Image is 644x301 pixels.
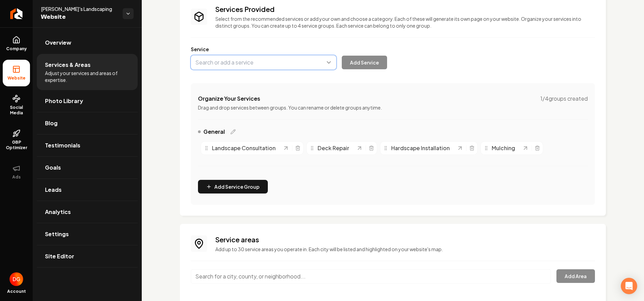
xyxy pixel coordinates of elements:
div: Mulching [484,144,522,152]
h3: Service areas [215,235,595,244]
span: Testimonials [45,141,80,149]
button: Add Service Group [198,180,268,193]
h3: Services Provided [215,4,595,14]
p: Add up to 30 service areas you operate in. Each city will be listed and highlighted on your websi... [215,246,595,253]
span: Overview [45,39,71,47]
a: Analytics [37,201,138,223]
a: Settings [37,223,138,245]
button: Ads [3,159,30,185]
span: Hardscape Installation [391,144,450,152]
a: Goals [37,157,138,178]
div: Landscape Consultation [204,144,282,152]
span: Adjust your services and areas of expertise. [45,70,129,83]
img: Rebolt Logo [10,8,23,19]
a: Company [3,30,30,57]
p: Drag and drop services between groups. You can rename or delete groups anytime. [198,104,588,111]
span: Company [3,46,30,52]
span: Mulching [492,144,515,152]
p: Select from the recommended services or add your own and choose a category. Each of these will ge... [215,15,595,29]
button: Open user button [10,272,23,286]
span: Website [5,75,28,81]
span: Leads [45,186,62,194]
input: Search for a city, county, or neighborhood... [191,269,551,284]
span: Settings [45,230,69,238]
span: Website [41,12,117,22]
div: Deck Repair [309,144,356,152]
a: Photo Library [37,90,138,112]
span: Photo Library [45,97,83,105]
img: Daniel Goldstein [10,272,23,286]
span: 1 / 4 groups created [540,95,588,103]
span: Goals [45,163,61,172]
a: Testimonials [37,134,138,156]
span: [PERSON_NAME]'s Landscaping [41,5,117,12]
span: Account [7,289,26,294]
a: Blog [37,112,138,134]
span: Blog [45,119,58,127]
span: Deck Repair [318,144,349,152]
span: Services & Areas [45,61,91,69]
span: Ads [10,174,24,180]
span: Social Media [3,105,30,116]
span: General [203,128,225,136]
h4: Organize Your Services [198,95,260,103]
a: Overview [37,32,138,54]
span: Analytics [45,208,71,216]
span: Site Editor [45,252,74,260]
span: GBP Optimizer [3,140,30,150]
div: Open Intercom Messenger [621,278,637,294]
div: Hardscape Installation [383,144,457,152]
span: Landscape Consultation [212,144,276,152]
a: GBP Optimizer [3,124,30,156]
a: Social Media [3,89,30,121]
label: Service [191,46,595,53]
a: Site Editor [37,245,138,267]
a: Leads [37,179,138,201]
